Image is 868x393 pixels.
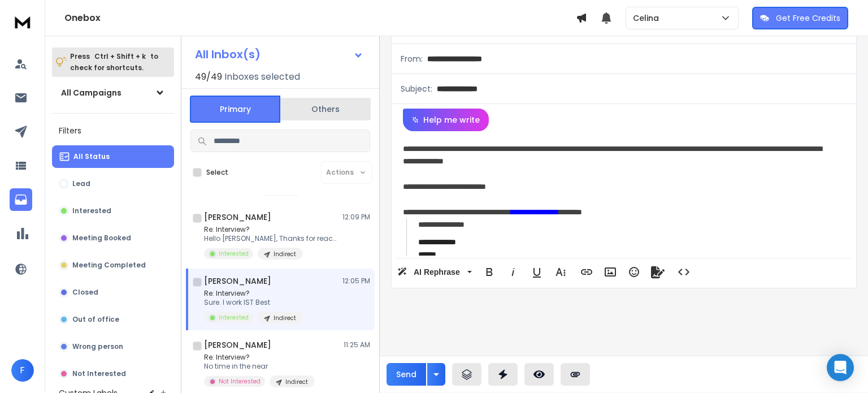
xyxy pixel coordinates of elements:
span: AI Rephrase [411,267,462,277]
p: Lead [72,179,90,188]
button: Underline (Ctrl+U) [526,261,548,283]
span: Ctrl + Shift + k [93,50,147,63]
div: Open Intercom Messenger [827,354,854,381]
button: Emoticons [623,261,645,283]
p: Indirect [274,250,296,258]
h1: All Campaigns [61,87,121,98]
span: 49 / 49 [195,70,222,84]
p: Re: Interview? [204,353,315,362]
p: Sure. I work IST Best [204,298,303,307]
button: All Inbox(s) [186,43,372,66]
button: AI Rephrase [395,261,474,283]
button: Send [387,363,426,386]
h1: Onebox [64,11,576,25]
p: Indirect [274,314,296,322]
img: logo [11,11,34,32]
p: Celina [633,12,663,24]
h1: [PERSON_NAME] [204,211,271,223]
p: Meeting Completed [72,261,146,270]
button: Out of office [52,308,174,331]
button: Interested [52,200,174,222]
p: Not Interested [72,369,126,378]
p: Re: Interview? [204,289,303,298]
p: Indirect [285,378,308,386]
p: Interested [72,206,111,215]
p: Wrong person [72,342,123,351]
button: Meeting Completed [52,254,174,277]
p: Re: Interview? [204,225,340,234]
button: Primary [190,96,280,123]
button: Get Free Credits [752,7,848,29]
p: Interested [219,249,249,258]
h1: All Inbox(s) [195,49,261,60]
h1: [PERSON_NAME] [204,339,271,351]
p: Press to check for shortcuts. [70,51,158,74]
p: Closed [72,288,98,297]
button: Bold (Ctrl+B) [479,261,500,283]
button: Wrong person [52,335,174,358]
button: Others [280,97,371,122]
h3: Inboxes selected [224,70,300,84]
button: Lead [52,172,174,195]
p: Subject: [401,83,432,94]
h3: Filters [52,123,174,139]
p: All Status [73,152,110,161]
p: 12:09 PM [342,213,370,222]
p: 11:25 AM [344,340,370,349]
p: Not Interested [219,377,261,386]
button: More Text [550,261,571,283]
p: Hello [PERSON_NAME], Thanks for reaching [204,234,340,243]
p: Interested [219,313,249,322]
p: Get Free Credits [776,12,840,24]
p: Meeting Booked [72,234,131,243]
p: From: [401,53,423,64]
button: Help me write [403,109,489,131]
button: Insert Link (Ctrl+K) [576,261,597,283]
h1: [PERSON_NAME] [204,275,271,287]
button: Not Interested [52,362,174,385]
button: F [11,359,34,382]
p: 12:05 PM [342,277,370,286]
button: All Campaigns [52,81,174,104]
button: Italic (Ctrl+I) [502,261,524,283]
p: No time in the near [204,362,315,371]
button: Meeting Booked [52,227,174,249]
button: Closed [52,281,174,304]
label: Select [206,168,228,177]
button: Signature [647,261,669,283]
button: Insert Image (Ctrl+P) [600,261,621,283]
p: Out of office [72,315,119,324]
button: All Status [52,145,174,168]
button: Code View [673,261,695,283]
